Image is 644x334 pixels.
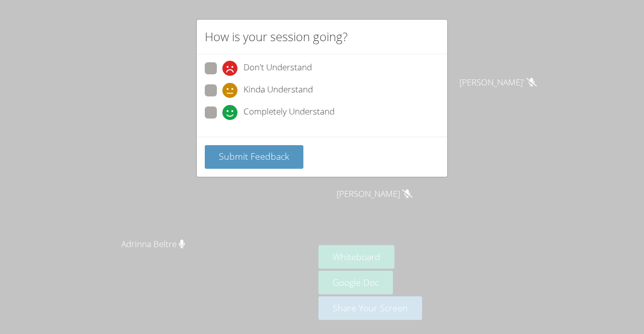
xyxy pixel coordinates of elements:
[244,105,335,120] span: Completely Understand
[244,83,313,98] span: Kinda Understand
[219,150,289,162] span: Submit Feedback
[244,61,312,76] span: Don't Understand
[205,28,348,46] h2: How is your session going?
[205,145,303,169] button: Submit Feedback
